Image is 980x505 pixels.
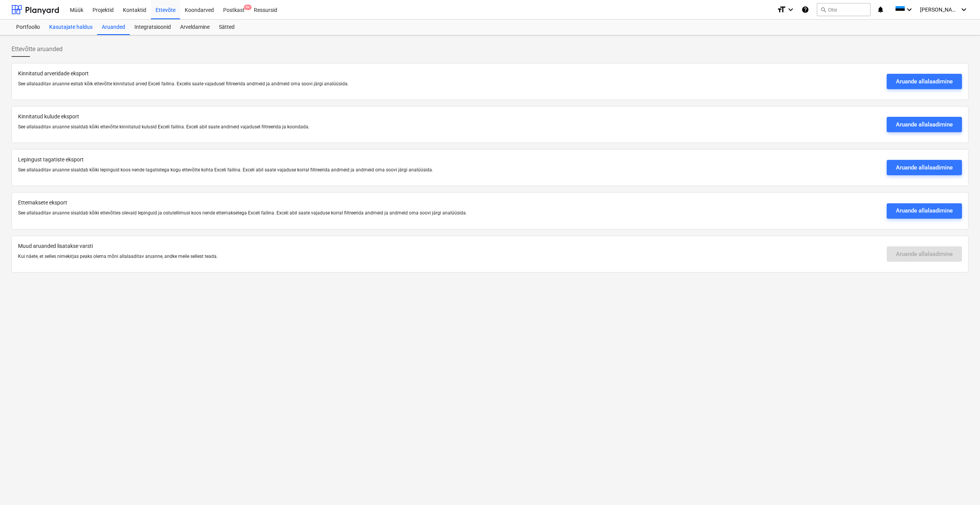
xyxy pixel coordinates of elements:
[18,124,881,130] p: See allalaaditav aruanne sisaldab kõiki ettevõtte kinnitatud kulusid Exceli failina. Exceli abil ...
[887,203,962,219] button: Aruande allalaadimine
[12,45,63,54] span: Ettevõtte aruanded
[896,163,953,173] div: Aruande allalaadimine
[45,20,97,35] a: Kasutajate haldus
[214,20,239,35] a: Sätted
[896,76,953,86] div: Aruande allalaadimine
[18,253,881,260] p: Kui näete, et selles nimekirjas peaks olema mõni allalaaditav aruanne, andke meile sellest teada.
[130,20,175,35] a: Integratsioonid
[786,5,795,14] i: keyboard_arrow_down
[18,156,881,164] p: Lepingust tagatiste eksport
[801,5,809,14] i: Abikeskus
[896,120,953,130] div: Aruande allalaadimine
[820,7,826,13] span: search
[18,81,881,87] p: See allalaaditav aruanne esitab kõik ettevõtte kinnitatud arved Exceli failina. Excelis saate vaj...
[777,5,786,14] i: format_size
[175,20,214,35] a: Arveldamine
[887,160,962,175] button: Aruande allalaadimine
[12,20,45,35] a: Portfoolio
[920,7,958,13] span: [PERSON_NAME]
[887,74,962,89] button: Aruande allalaadimine
[905,5,914,14] i: keyboard_arrow_down
[97,20,130,35] a: Aruanded
[18,242,881,250] p: Muud aruanded lisatakse varsti
[896,206,953,216] div: Aruande allalaadimine
[817,3,871,16] button: Otsi
[18,70,881,78] p: Kinnitatud arveridade eksport
[18,199,881,207] p: Ettemaksete eksport
[18,113,881,121] p: Kinnitatud kulude eksport
[887,117,962,132] button: Aruande allalaadimine
[18,167,881,173] p: See allalaaditav aruanne sisaldab kõiki lepinguid koos nende tagatistega kogu ettevõtte kohta Exc...
[877,5,884,14] i: notifications
[959,5,968,14] i: keyboard_arrow_down
[18,210,881,216] p: See allalaaditav aruanne sisaldab kõiki ettevõttes olevaid lepinguid ja ostutellimusi koos nende ...
[244,5,252,10] span: 9+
